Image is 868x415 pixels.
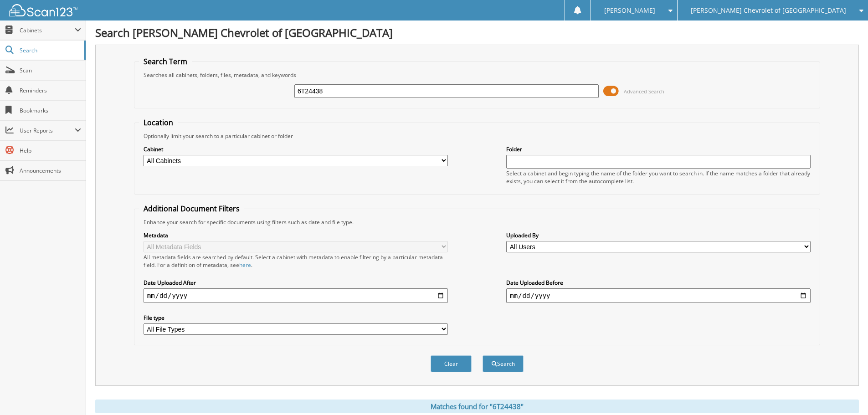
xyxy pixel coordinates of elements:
[144,145,448,153] label: Cabinet
[506,231,811,239] label: Uploaded By
[20,127,75,134] span: User Reports
[20,67,81,74] span: Scan
[144,288,448,303] input: start
[506,169,811,185] div: Select a cabinet and begin typing the name of the folder you want to search in. If the name match...
[139,132,815,140] div: Optionally limit your search to a particular cabinet or folder
[95,400,859,413] div: Matches found for "6T24438"
[20,167,81,174] span: Announcements
[139,118,178,128] legend: Location
[139,204,244,214] legend: Additional Document Filters
[506,279,811,287] label: Date Uploaded Before
[506,145,811,153] label: Folder
[144,314,448,322] label: File type
[691,8,846,13] span: [PERSON_NAME] Chevrolet of [GEOGRAPHIC_DATA]
[624,88,664,95] span: Advanced Search
[144,231,448,239] label: Metadata
[20,46,80,54] span: Search
[506,288,811,303] input: end
[139,71,815,79] div: Searches all cabinets, folders, files, metadata, and keywords
[9,4,77,16] img: scan123-logo-white.svg
[20,147,81,154] span: Help
[144,279,448,287] label: Date Uploaded After
[95,25,859,40] h1: Search [PERSON_NAME] Chevrolet of [GEOGRAPHIC_DATA]
[139,56,192,67] legend: Search Term
[431,355,472,372] button: Clear
[144,253,448,269] div: All metadata fields are searched by default. Select a cabinet with metadata to enable filtering b...
[604,8,655,13] span: [PERSON_NAME]
[20,26,75,34] span: Cabinets
[20,107,81,114] span: Bookmarks
[483,355,524,372] button: Search
[239,261,251,269] a: here
[139,218,815,226] div: Enhance your search for specific documents using filters such as date and file type.
[20,87,81,94] span: Reminders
